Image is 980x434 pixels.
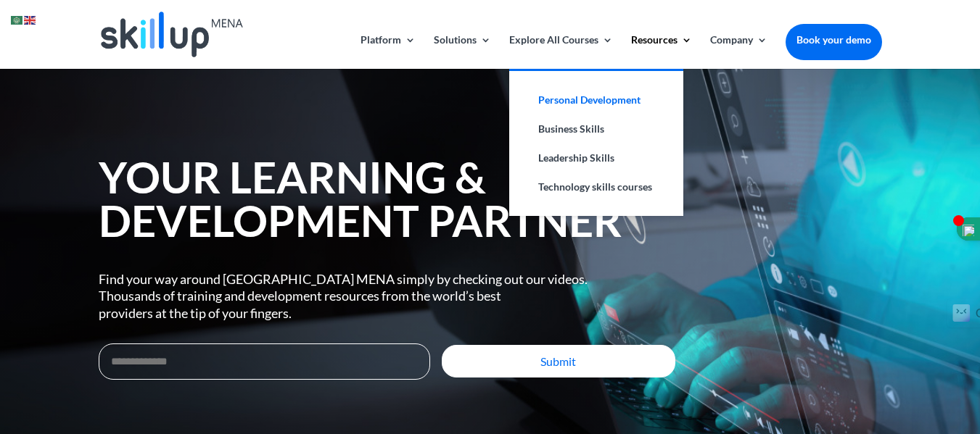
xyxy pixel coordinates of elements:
[524,172,669,201] a: Technology skills courses
[434,35,491,69] a: Solutions
[99,155,675,249] h1: YOUR LEARNING & DEVELOPMENT PARTNER
[101,12,243,57] img: Skillup Mena
[11,16,22,25] img: ar
[442,345,675,377] button: Submit
[907,364,980,434] iframe: Chat Widget
[24,11,37,27] a: English
[524,85,669,114] a: Personal Development
[710,35,767,69] a: Company
[524,114,669,143] a: Business Skills
[99,271,588,287] span: Find your way around [GEOGRAPHIC_DATA] MENA simply by checking out our videos.
[11,11,24,27] a: Arabic
[524,143,669,172] a: Leadership Skills
[24,16,36,25] img: en
[786,24,882,56] a: Book your demo
[99,288,501,320] span: Thousands of training and development resources from the world’s best providers at the tip of you...
[509,35,613,69] a: Explore All Courses
[631,35,692,69] a: Resources
[361,35,416,69] a: Platform
[540,354,576,368] span: Submit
